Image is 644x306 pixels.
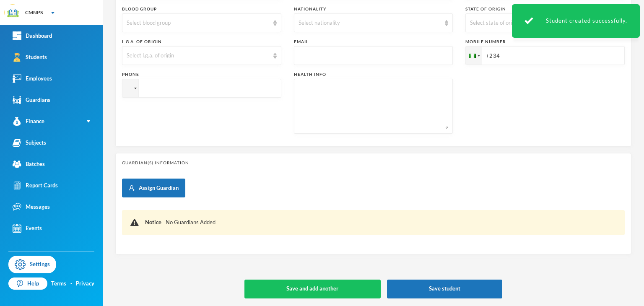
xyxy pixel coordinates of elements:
[294,39,453,45] div: Email
[145,219,161,226] span: Notice
[13,160,45,169] div: Batches
[465,6,625,12] div: State of Origin
[127,19,269,27] div: Select blood group
[244,280,381,298] button: Save and add another
[130,219,139,226] img: !
[129,185,135,191] img: add user
[8,277,47,290] a: Help
[13,138,46,147] div: Subjects
[122,71,281,78] div: Phone
[299,19,441,27] div: Select nationality
[13,31,52,40] div: Dashboard
[122,39,281,45] div: L.G.A. of Origin
[294,6,453,12] div: Nationality
[122,179,185,197] button: Assign Guardian
[466,47,482,65] div: Nigeria: + 234
[70,280,72,288] div: ·
[465,39,625,45] div: Mobile Number
[13,53,47,62] div: Students
[51,280,66,288] a: Terms
[13,181,58,190] div: Report Cards
[122,160,625,166] div: Guardian(s) Information
[13,224,42,233] div: Events
[13,74,52,83] div: Employees
[8,256,56,273] a: Settings
[122,6,281,12] div: Blood Group
[387,280,503,298] button: Save student
[5,5,21,21] img: logo
[76,280,94,288] a: Privacy
[13,96,50,104] div: Guardians
[13,202,50,211] div: Messages
[294,71,453,78] div: Health Info
[512,4,640,38] div: Student created successfully.
[470,19,613,27] div: Select state of origin
[145,218,616,227] div: No Guardians Added
[25,9,43,16] div: CMNPS
[13,117,44,126] div: Finance
[127,52,269,60] div: Select l.g.a. of origin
